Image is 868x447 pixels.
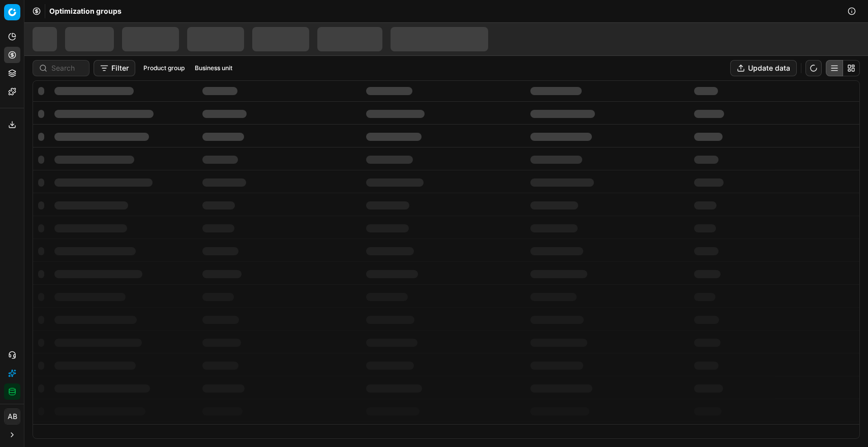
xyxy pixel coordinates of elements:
[191,62,236,74] button: Business unit
[51,63,83,73] input: Search
[4,408,20,425] button: AB
[730,60,797,76] button: Update data
[94,60,135,76] button: Filter
[49,6,122,16] nav: breadcrumb
[139,62,189,74] button: Product group
[5,409,20,424] span: AB
[49,6,122,16] span: Optimization groups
